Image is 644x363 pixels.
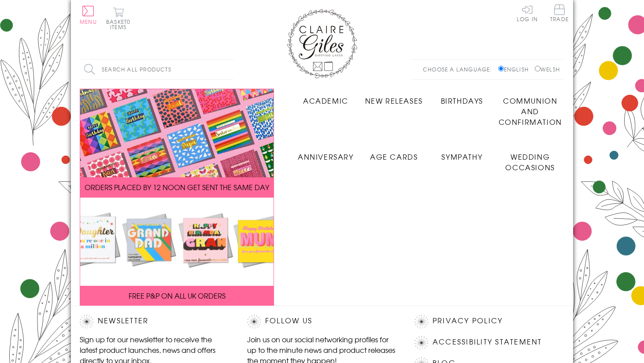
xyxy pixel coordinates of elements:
[80,18,97,26] span: Menu
[517,4,538,22] a: Log In
[498,66,504,71] input: English
[433,315,503,327] a: Privacy Policy
[535,66,540,71] input: Welsh
[360,145,428,162] a: Age Cards
[298,151,354,162] span: Anniversary
[292,145,360,162] a: Anniversary
[370,151,418,162] span: Age Cards
[428,89,496,106] a: Birthdays
[106,7,130,30] button: Basket0 items
[441,151,482,162] span: Sympathy
[303,95,348,106] span: Academic
[423,65,496,73] p: Choose a language:
[292,89,360,106] a: Academic
[360,89,428,106] a: New Releases
[441,95,483,106] span: Birthdays
[505,151,555,172] span: Wedding Occasions
[80,315,229,328] h2: Newsletter
[287,9,357,79] img: Claire Giles Greetings Cards
[550,4,569,23] a: Trade
[365,95,423,106] span: New Releases
[499,95,562,127] span: Communion and Confirmation
[85,182,269,192] span: ORDERS PLACED BY 12 NOON GET SENT THE SAME DAY
[129,290,226,301] span: FREE P&P ON ALL UK ORDERS
[433,336,542,348] a: Accessibility Statement
[428,145,496,162] a: Sympathy
[80,6,97,24] button: Menu
[225,60,234,79] input: Search
[550,4,569,22] span: Trade
[535,65,560,73] label: Welsh
[498,65,533,73] label: English
[110,18,130,31] span: 0 items
[496,145,564,172] a: Wedding Occasions
[247,315,397,328] h2: Follow Us
[80,60,234,79] input: Search all products
[496,89,564,127] a: Communion and Confirmation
